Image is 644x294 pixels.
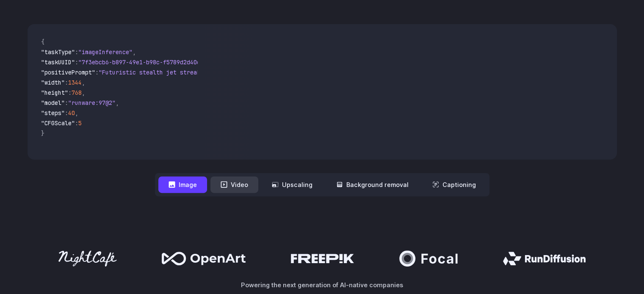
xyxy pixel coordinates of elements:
[72,89,82,96] span: 768
[41,119,75,127] span: "CFGScale"
[28,280,617,290] p: Powering the next generation of AI-native companies
[68,99,116,107] span: "runware:97@2"
[99,69,407,76] span: "Futuristic stealth jet streaking through a neon-lit cityscape with glowing purple exhaust"
[41,58,75,66] span: "taskUUID"
[41,79,65,86] span: "width"
[75,119,78,127] span: :
[41,48,75,56] span: "taskType"
[78,58,207,66] span: "7f3ebcb6-b897-49e1-b98c-f5789d2d40d7"
[78,119,82,127] span: 5
[422,176,486,193] button: Captioning
[262,176,323,193] button: Upscaling
[82,79,85,86] span: ,
[78,48,133,56] span: "imageInference"
[133,48,136,56] span: ,
[116,99,119,107] span: ,
[41,38,44,46] span: {
[95,69,99,76] span: :
[41,109,65,117] span: "steps"
[75,48,78,56] span: :
[210,176,258,193] button: Video
[65,79,68,86] span: :
[41,69,95,76] span: "positivePrompt"
[68,109,75,117] span: 40
[158,176,207,193] button: Image
[65,99,68,107] span: :
[41,129,44,137] span: }
[82,89,85,96] span: ,
[326,176,419,193] button: Background removal
[68,79,82,86] span: 1344
[41,89,68,96] span: "height"
[65,109,68,117] span: :
[41,99,65,107] span: "model"
[75,109,78,117] span: ,
[68,89,72,96] span: :
[75,58,78,66] span: :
